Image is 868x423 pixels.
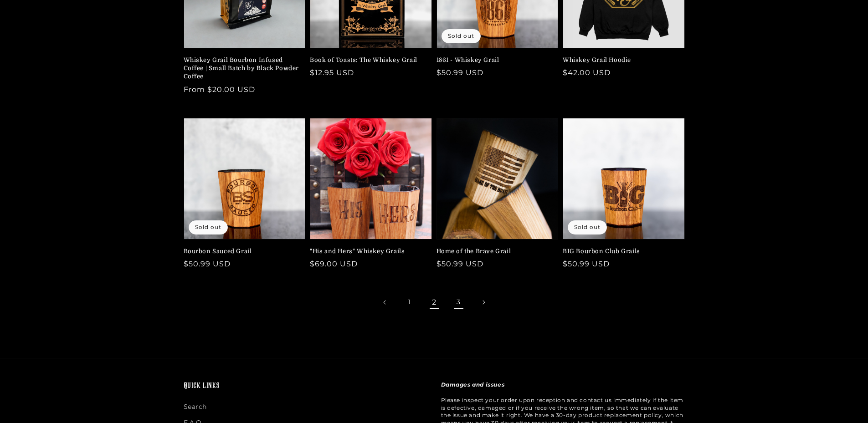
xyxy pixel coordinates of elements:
a: Book of Toasts: The Whiskey Grail [310,56,426,64]
a: Page 1 [400,292,420,312]
a: Next page [473,292,493,312]
strong: Damages and issues [441,381,505,388]
span: Page 2 [424,292,444,312]
a: Previous page [375,292,395,312]
a: Bourbon Sauced Grail [184,247,300,255]
a: 1861 - Whiskey Grail [437,56,553,64]
a: "His and Hers" Whiskey Grails [310,247,426,255]
a: Home of the Brave Grail [437,247,553,255]
a: BIG Bourbon Club Grails [563,247,679,255]
a: Search [184,401,207,415]
a: Whiskey Grail Hoodie [563,56,679,64]
h2: Quick links [184,381,427,392]
a: Page 3 [449,292,469,312]
nav: Pagination [184,292,685,312]
a: Whiskey Grail Bourbon Infused Coffee | Small Batch by Black Powder Coffee [184,56,300,81]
